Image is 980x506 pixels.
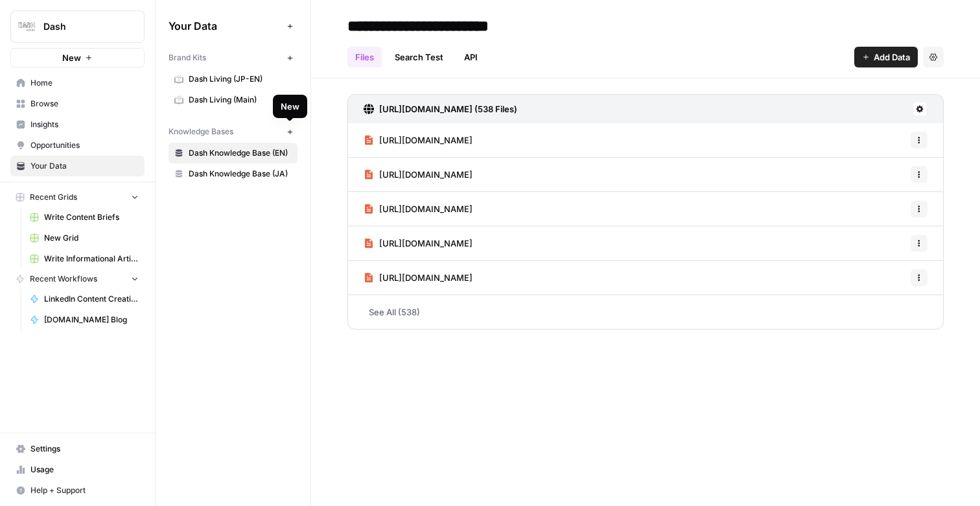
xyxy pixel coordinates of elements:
[874,51,910,64] span: Add Data
[10,439,145,459] a: Settings
[189,94,292,106] span: Dash Living (Main)
[10,156,145,176] a: Your Data
[189,147,292,159] span: Dash Knowledge Base (EN)
[30,191,77,203] span: Recent Grids
[169,52,206,64] span: Brand Kits
[30,77,139,89] span: Home
[44,314,139,326] span: [DOMAIN_NAME] Blog
[379,202,472,215] span: [URL][DOMAIN_NAME]
[30,119,139,130] span: Insights
[43,20,122,33] span: Dash
[10,459,145,480] a: Usage
[10,269,145,289] button: Recent Workflows
[24,309,145,330] a: [DOMAIN_NAME] Blog
[189,73,292,85] span: Dash Living (JP-EN)
[169,90,297,110] a: Dash Living (Main)
[10,187,145,207] button: Recent Grids
[379,168,472,181] span: [URL][DOMAIN_NAME]
[169,18,282,34] span: Your Data
[24,248,145,269] a: Write Informational Article (1)
[364,261,472,295] a: [URL][DOMAIN_NAME]
[281,100,299,113] div: New
[169,69,297,90] a: Dash Living (JP-EN)
[30,464,139,476] span: Usage
[347,295,944,329] a: See All (538)
[364,192,472,226] a: [URL][DOMAIN_NAME]
[379,134,472,147] span: [URL][DOMAIN_NAME]
[379,237,472,250] span: [URL][DOMAIN_NAME]
[854,47,918,67] button: Add Data
[456,47,485,67] a: API
[15,15,38,38] img: Dash Logo
[10,135,145,156] a: Opportunities
[169,163,297,184] a: Dash Knowledge Base (JA)
[10,480,145,501] button: Help + Support
[364,123,472,157] a: [URL][DOMAIN_NAME]
[347,47,382,67] a: Files
[10,48,145,67] button: New
[24,289,145,309] a: LinkedIn Content Creation
[30,273,97,285] span: Recent Workflows
[10,93,145,114] a: Browse
[189,168,292,180] span: Dash Knowledge Base (JA)
[10,114,145,135] a: Insights
[24,207,145,228] a: Write Content Briefs
[44,293,139,305] span: LinkedIn Content Creation
[169,143,297,163] a: Dash Knowledge Base (EN)
[30,98,139,110] span: Browse
[379,102,517,115] h3: [URL][DOMAIN_NAME] (538 Files)
[30,139,139,151] span: Opportunities
[364,95,517,123] a: [URL][DOMAIN_NAME] (538 Files)
[62,51,81,64] span: New
[364,226,472,260] a: [URL][DOMAIN_NAME]
[44,232,139,244] span: New Grid
[379,271,472,284] span: [URL][DOMAIN_NAME]
[10,73,145,93] a: Home
[44,211,139,223] span: Write Content Briefs
[364,158,472,191] a: [URL][DOMAIN_NAME]
[387,47,451,67] a: Search Test
[30,443,139,455] span: Settings
[44,253,139,265] span: Write Informational Article (1)
[30,485,139,496] span: Help + Support
[24,228,145,248] a: New Grid
[30,160,139,172] span: Your Data
[10,10,145,43] button: Workspace: Dash
[169,126,233,138] span: Knowledge Bases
